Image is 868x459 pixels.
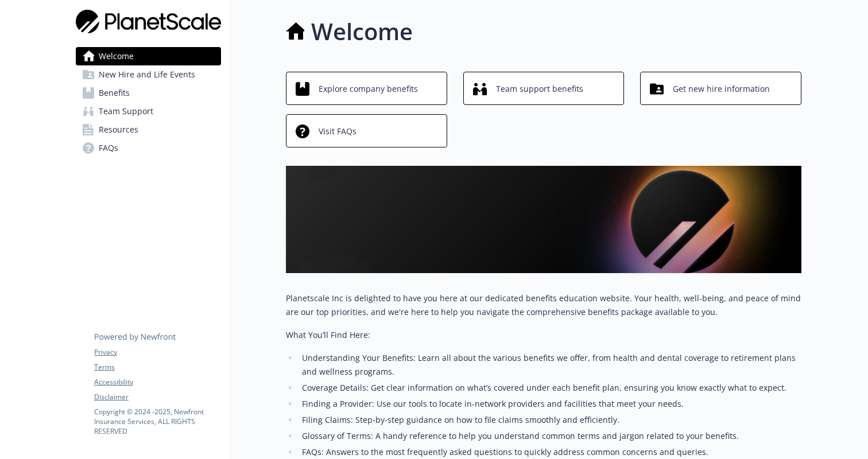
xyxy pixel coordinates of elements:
a: Accessibility [94,377,220,387]
p: What You’ll Find Here: [286,328,801,342]
a: New Hire and Life Events [76,65,221,84]
button: Team support benefits [463,72,625,105]
p: Planetscale Inc is delighted to have you here at our dedicated benefits education website. Your h... [286,291,801,319]
img: overview page banner [286,166,801,273]
li: Understanding Your Benefits: Learn all about the various benefits we offer, from health and denta... [299,351,801,379]
a: Terms [94,362,220,372]
a: Benefits [76,84,221,102]
li: Filing Claims: Step-by-step guidance on how to file claims smoothly and efficiently. [299,413,801,427]
li: Coverage Details: Get clear information on what’s covered under each benefit plan, ensuring you k... [299,381,801,395]
a: Disclaimer [94,392,220,402]
button: Get new hire information [640,72,801,105]
li: FAQs: Answers to the most frequently asked questions to quickly address common concerns and queries. [299,445,801,459]
a: Team Support [76,102,221,120]
span: Visit FAQs [319,120,356,142]
p: Copyright © 2024 - 2025 , Newfront Insurance Services, ALL RIGHTS RESERVED [94,407,220,436]
li: Glossary of Terms: A handy reference to help you understand common terms and jargon related to yo... [299,429,801,443]
h1: Welcome [311,14,413,49]
button: Explore company benefits [286,72,447,105]
a: Privacy [94,347,220,357]
span: Benefits [99,84,130,102]
a: Resources [76,120,221,139]
a: Welcome [76,47,221,65]
li: Finding a Provider: Use our tools to locate in-network providers and facilities that meet your ne... [299,397,801,411]
span: Get new hire information [673,78,770,100]
span: FAQs [99,139,118,157]
span: Welcome [99,47,134,65]
span: Team support benefits [496,78,583,100]
button: Visit FAQs [286,114,447,147]
a: FAQs [76,139,221,157]
span: Explore company benefits [319,78,418,100]
span: Team Support [99,102,153,120]
span: New Hire and Life Events [99,65,195,84]
span: Resources [99,120,138,139]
